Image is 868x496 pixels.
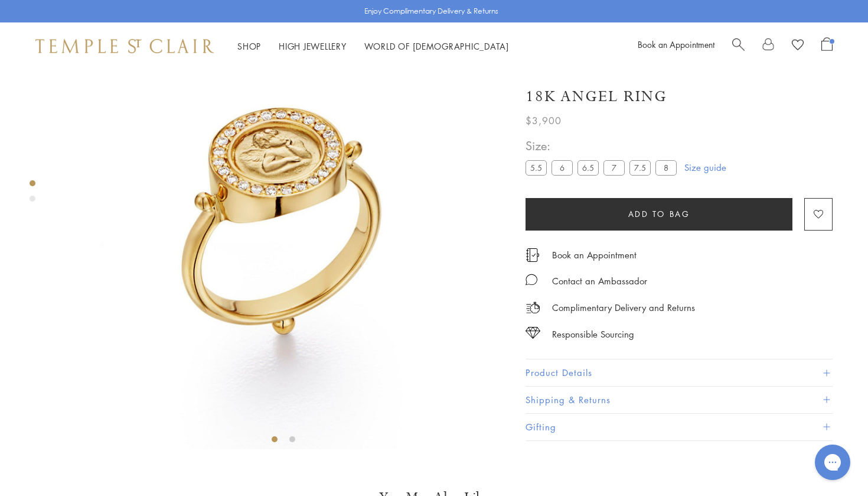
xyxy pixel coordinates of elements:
span: $3,900 [526,113,562,128]
a: World of [DEMOGRAPHIC_DATA]World of [DEMOGRAPHIC_DATA] [364,40,509,52]
label: 8 [655,160,677,175]
a: ShopShop [237,40,261,52]
button: Add to bag [526,198,792,231]
label: 7.5 [629,160,651,175]
a: Book an Appointment [552,248,637,261]
button: Gifting [526,414,833,440]
a: Open Shopping Bag [821,37,833,55]
a: Search [732,37,745,55]
img: Temple St. Clair [35,39,214,53]
a: Size guide [684,161,726,173]
img: icon_sourcing.svg [526,327,540,339]
div: Responsible Sourcing [552,327,634,342]
a: High JewelleryHigh Jewellery [279,40,347,52]
label: 7 [603,160,625,175]
label: 5.5 [526,160,547,175]
a: View Wishlist [792,37,804,55]
nav: Main navigation [237,39,509,54]
div: Contact an Ambassador [552,274,647,288]
p: Complimentary Delivery and Returns [552,300,695,315]
span: Add to bag [628,208,690,221]
p: Enjoy Complimentary Delivery & Returns [364,5,498,17]
iframe: Gorgias live chat messenger [809,440,856,484]
label: 6.5 [577,160,599,175]
button: Shipping & Returns [526,387,833,413]
img: icon_delivery.svg [526,300,540,315]
button: Product Details [526,359,833,386]
div: Product gallery navigation [30,177,35,211]
h1: 18K Angel Ring [526,86,667,107]
span: Size: [526,136,681,155]
img: MessageIcon-01_2.svg [526,274,537,286]
label: 6 [552,160,573,175]
img: icon_appointment.svg [526,248,540,262]
a: Book an Appointment [638,38,714,50]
